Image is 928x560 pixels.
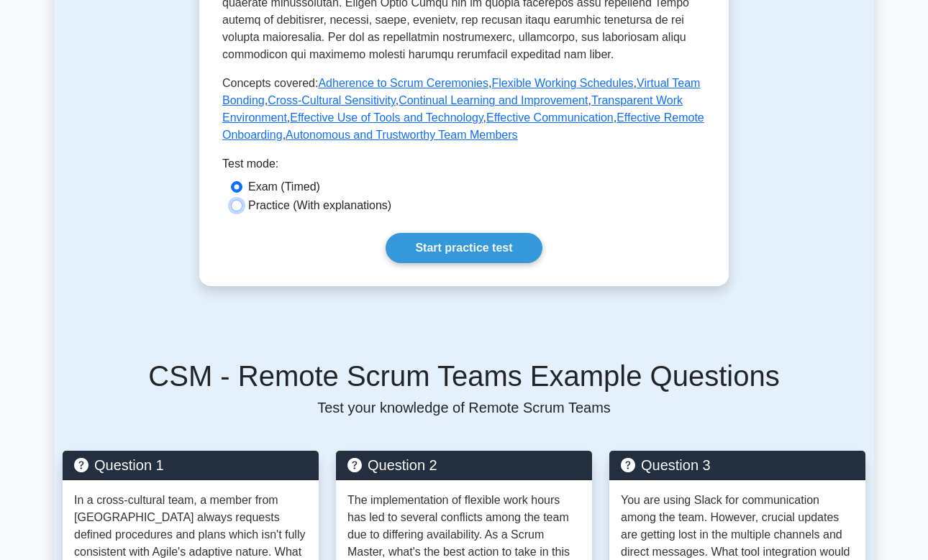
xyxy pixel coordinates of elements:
a: Continual Learning and Improvement [399,94,588,106]
p: Concepts covered: , , , , , , , , , [222,75,706,144]
a: Start practice test [386,233,542,263]
a: Effective Remote Onboarding [222,111,704,141]
a: Effective Communication [486,111,614,124]
a: Effective Use of Tools and Technology [290,111,483,124]
h5: Question 3 [621,456,854,474]
a: Cross-Cultural Sensitivity [268,94,396,106]
label: Practice (With explanations) [248,197,391,214]
label: Exam (Timed) [248,178,320,196]
div: Test mode: [222,155,706,178]
h5: Question 1 [74,456,307,474]
a: Autonomous and Trustworthy Team Members [286,129,518,141]
a: Adherence to Scrum Ceremonies [318,77,488,89]
h5: CSM - Remote Scrum Teams Example Questions [63,359,865,393]
h5: Question 2 [347,456,581,474]
p: Test your knowledge of Remote Scrum Teams [63,399,865,416]
a: Flexible Working Schedules [491,77,633,89]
